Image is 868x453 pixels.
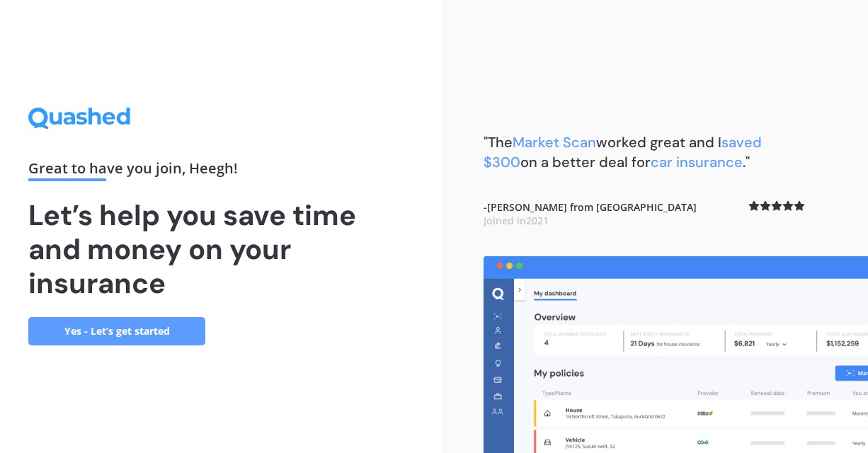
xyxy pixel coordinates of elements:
[484,200,697,228] b: - [PERSON_NAME] from [GEOGRAPHIC_DATA]
[651,153,743,171] span: car insurance
[28,198,413,300] h1: Let’s help you save time and money on your insurance
[513,133,596,151] span: Market Scan
[484,214,549,227] span: Joined in 2021
[484,133,762,171] span: saved $300
[484,133,762,171] b: "The worked great and I on a better deal for ."
[28,317,205,345] a: Yes - Let’s get started
[28,161,413,181] div: Great to have you join , Heegh !
[484,256,868,453] img: dashboard.webp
